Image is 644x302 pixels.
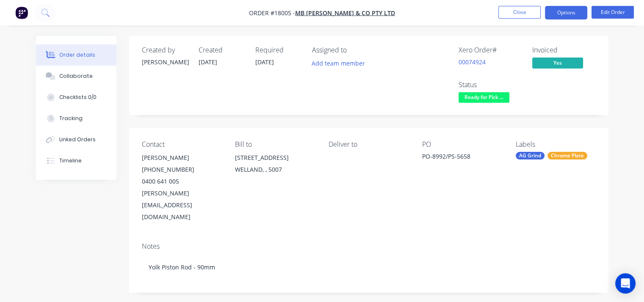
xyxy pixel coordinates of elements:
div: AG Grind [516,152,544,159]
div: Labels [516,140,596,148]
button: Linked Orders [36,129,116,150]
button: Add team member [312,58,370,69]
div: Contact [142,140,222,148]
div: [STREET_ADDRESS] [235,152,315,164]
div: Collaborate [59,72,93,80]
button: Timeline [36,150,116,171]
span: [DATE] [199,58,217,66]
div: Timeline [59,157,82,165]
div: PO-8992/PS-5658 [422,152,502,164]
button: Ready for Pick ... [459,92,509,105]
div: Linked Orders [59,136,96,143]
div: Open Intercom Messenger [615,273,636,294]
div: Created [199,46,245,54]
span: Ready for Pick ... [459,92,509,103]
button: Checklists 0/0 [36,87,116,108]
span: Order #18005 - [249,9,295,17]
div: Deliver to [329,140,409,148]
button: Options [545,6,587,19]
div: 0400 641 005 [142,176,222,187]
div: Xero Order # [459,46,522,54]
div: Notes [142,242,596,250]
img: Factory [15,6,28,19]
div: Bill to [235,140,315,148]
div: Checklists 0/0 [59,93,97,101]
button: Add team member [307,58,369,69]
div: Assigned to [312,46,397,54]
div: [STREET_ADDRESS]WELLAND, , 5007 [235,152,315,179]
span: [DATE] [255,58,274,66]
button: Collaborate [36,66,116,87]
button: Order details [36,44,116,66]
div: Chrome Plate [547,152,587,159]
div: Order details [59,51,95,59]
div: Invoiced [532,46,596,54]
div: WELLAND, , 5007 [235,164,315,176]
div: Tracking [59,115,83,122]
a: 00074924 [459,58,486,66]
div: Status [459,81,522,89]
div: [PERSON_NAME][PHONE_NUMBER]0400 641 005[PERSON_NAME][EMAIL_ADDRESS][DOMAIN_NAME] [142,152,222,223]
div: [PERSON_NAME][EMAIL_ADDRESS][DOMAIN_NAME] [142,187,222,223]
button: Tracking [36,108,116,129]
span: Yes [532,58,583,68]
button: Edit Order [591,6,634,19]
div: [PERSON_NAME] [142,58,188,66]
div: [PERSON_NAME] [142,152,222,164]
div: Yolk Piston Rod - 90mm [142,254,596,280]
div: Required [255,46,302,54]
a: MB [PERSON_NAME] & Co Pty Ltd [295,9,395,17]
div: [PHONE_NUMBER] [142,164,222,176]
button: Close [498,6,541,19]
div: PO [422,140,502,148]
div: Created by [142,46,188,54]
